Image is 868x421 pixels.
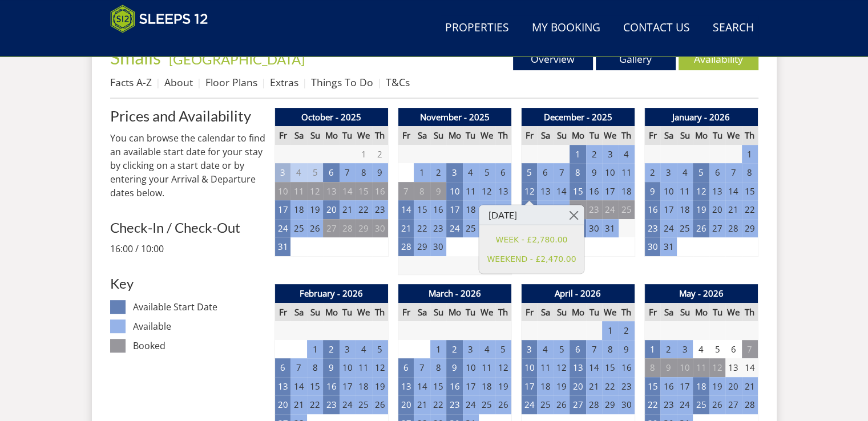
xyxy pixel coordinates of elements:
[644,237,660,256] td: 30
[446,126,462,145] th: Mo
[323,219,339,238] td: 27
[414,358,430,377] td: 7
[644,340,660,359] td: 1
[398,219,414,238] td: 21
[372,163,388,182] td: 9
[446,163,462,182] td: 3
[463,163,479,182] td: 4
[708,15,758,41] a: Search
[660,237,676,256] td: 31
[693,358,709,377] td: 11
[570,163,586,182] td: 8
[619,303,635,322] th: Th
[414,126,430,145] th: Sa
[340,395,356,414] td: 24
[110,5,208,33] img: Sleeps 12
[398,108,511,127] th: November - 2025
[290,303,306,322] th: Sa
[709,163,725,182] td: 6
[619,377,635,396] td: 23
[270,75,298,89] a: Extras
[677,340,693,359] td: 3
[311,75,373,89] a: Things To Do
[274,237,290,256] td: 31
[386,75,410,89] a: T&Cs
[602,377,618,396] td: 22
[602,145,618,164] td: 3
[340,219,356,238] td: 28
[660,358,676,377] td: 9
[537,358,553,377] td: 11
[414,163,430,182] td: 1
[446,358,462,377] td: 9
[430,303,446,322] th: Su
[479,377,495,396] td: 18
[709,340,725,359] td: 5
[602,219,618,238] td: 31
[323,303,339,322] th: Mo
[398,126,414,145] th: Fr
[307,395,323,414] td: 22
[340,377,356,396] td: 17
[110,46,161,68] span: Smalls
[463,182,479,201] td: 11
[290,219,306,238] td: 25
[110,75,152,89] a: Facts A-Z
[446,219,462,238] td: 24
[554,303,570,322] th: Su
[742,145,758,164] td: 1
[521,200,537,219] td: 19
[463,377,479,396] td: 17
[372,200,388,219] td: 23
[725,200,741,219] td: 21
[554,358,570,377] td: 12
[307,182,323,201] td: 12
[430,377,446,396] td: 15
[340,200,356,219] td: 21
[463,340,479,359] td: 3
[323,358,339,377] td: 9
[537,182,553,201] td: 13
[596,47,676,70] a: Gallery
[554,126,570,145] th: Su
[709,377,725,396] td: 19
[110,242,265,256] p: 16:00 / 10:00
[274,284,388,303] th: February - 2026
[709,200,725,219] td: 20
[441,15,514,41] a: Properties
[164,75,193,89] a: About
[660,200,676,219] td: 17
[570,182,586,201] td: 15
[446,200,462,219] td: 17
[307,358,323,377] td: 8
[693,377,709,396] td: 18
[725,163,741,182] td: 7
[356,145,372,164] td: 1
[495,182,511,201] td: 13
[356,200,372,219] td: 22
[586,145,602,164] td: 2
[677,358,693,377] td: 10
[340,163,356,182] td: 7
[554,200,570,219] td: 21
[586,126,602,145] th: Tu
[570,200,586,219] td: 22
[537,340,553,359] td: 4
[586,340,602,359] td: 7
[619,126,635,145] th: Th
[554,163,570,182] td: 7
[414,303,430,322] th: Sa
[742,182,758,201] td: 15
[463,219,479,238] td: 25
[660,182,676,201] td: 10
[110,108,265,124] h2: Prices and Availability
[725,182,741,201] td: 14
[398,303,414,322] th: Fr
[372,377,388,396] td: 19
[356,182,372,201] td: 15
[660,163,676,182] td: 3
[693,303,709,322] th: Mo
[487,233,576,245] a: WEEK - £2,780.00
[619,340,635,359] td: 9
[169,51,305,67] a: [GEOGRAPHIC_DATA]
